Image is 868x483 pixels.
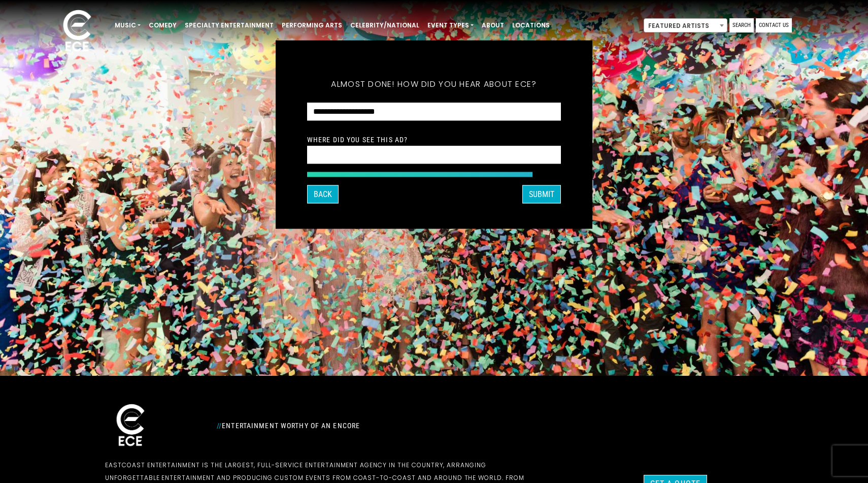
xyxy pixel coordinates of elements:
button: SUBMIT [522,185,561,203]
a: Comedy [145,17,181,34]
button: Back [307,185,339,203]
a: Performing Arts [278,17,346,34]
a: Search [729,18,754,33]
div: Entertainment Worthy of an Encore [211,417,546,434]
a: Locations [508,17,554,34]
a: Music [111,17,145,34]
select: How did you hear about ECE [307,102,561,121]
h5: Almost done! How did you hear about ECE? [307,66,561,102]
img: ece_new_logo_whitev2-1.png [105,401,156,450]
span: // [217,422,222,430]
span: Featured Artists [644,18,727,33]
a: Celebrity/National [346,17,423,34]
a: Specialty Entertainment [181,17,278,34]
a: Event Types [423,17,478,34]
a: Contact Us [756,18,792,33]
img: ece_new_logo_whitev2-1.png [52,7,103,56]
span: Featured Artists [644,19,727,33]
a: About [478,17,508,34]
label: Where did you see this ad? [307,135,408,144]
